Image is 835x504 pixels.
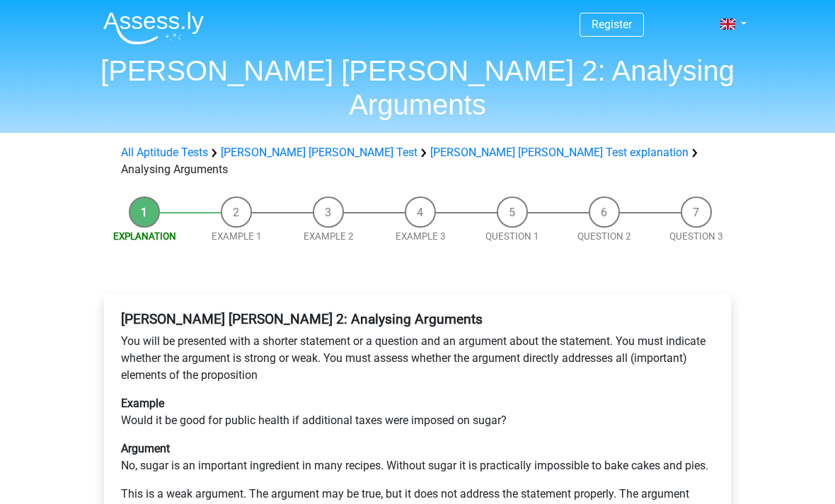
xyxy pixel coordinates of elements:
[669,231,723,242] a: Question 3
[592,18,632,31] a: Register
[103,11,204,45] img: Assessly
[113,231,176,242] a: Explanation
[121,397,164,410] b: Example
[121,311,483,327] b: [PERSON_NAME] [PERSON_NAME] 2: Analysing Arguments
[577,231,631,242] a: Question 2
[92,54,743,122] h1: [PERSON_NAME] [PERSON_NAME] 2: Analysing Arguments
[221,146,417,159] a: [PERSON_NAME] [PERSON_NAME] Test
[212,231,262,242] a: Example 1
[121,146,208,159] a: All Aptitude Tests
[396,231,446,242] a: Example 3
[121,333,714,384] p: You will be presented with a shorter statement or a question and an argument about the statement....
[121,442,170,455] b: Argument
[430,146,689,159] a: [PERSON_NAME] [PERSON_NAME] Test explanation
[304,231,354,242] a: Example 2
[115,144,720,178] div: Analysing Arguments
[485,231,539,242] a: Question 1
[121,395,714,429] p: Would it be good for public health if additional taxes were imposed on sugar?
[121,440,714,474] p: No, sugar is an important ingredient in many recipes. Without sugar it is practically impossible ...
